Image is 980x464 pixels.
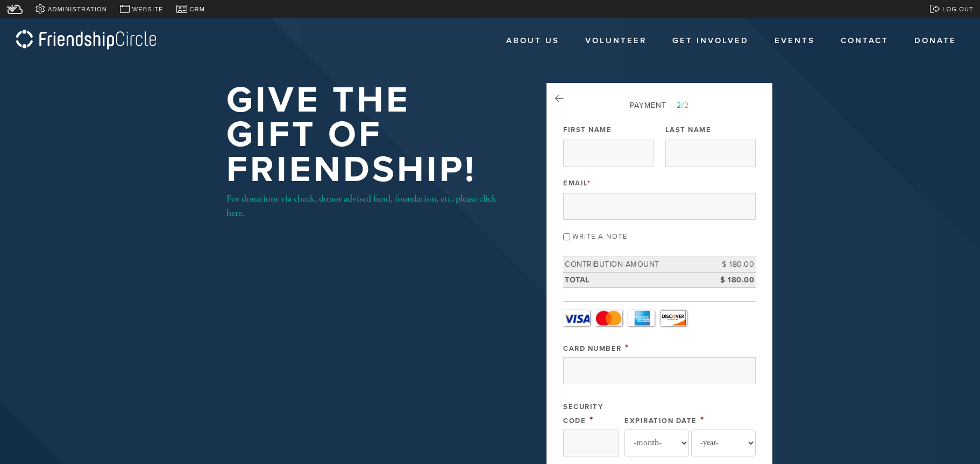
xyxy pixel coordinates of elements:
[942,5,974,14] span: Log out
[563,403,603,425] label: Security Code
[766,31,823,51] a: Events
[189,5,205,14] span: CRM
[660,310,687,326] a: Discover
[577,31,655,51] a: Volunteer
[700,414,705,426] span: This field is required.
[624,417,697,425] label: Expiration Date
[132,5,164,14] span: Website
[665,125,712,135] label: Last Name
[707,272,756,288] td: $ 180.00
[563,125,612,135] label: First Name
[625,342,629,354] span: This field is required.
[563,257,707,272] td: Contribution Amount
[563,310,590,326] a: Visa
[563,344,622,353] label: Card Number
[226,192,496,219] a: For donations via check, donor advised fund, foundation, etc. please click here.
[563,272,707,288] td: Total
[498,31,567,51] a: About Us
[670,101,689,110] span: /2
[48,5,107,14] span: Administration
[691,430,756,456] select: Expiration Date year
[16,30,156,51] img: logo_fc.png
[563,178,591,188] label: Email
[677,101,681,110] span: 2
[664,31,757,51] a: Get Involved
[624,430,689,456] select: Expiration Date month
[628,310,655,326] a: Amex
[590,414,594,426] span: This field is required.
[572,232,627,241] label: Write a note
[226,83,512,188] h1: Give the Gift of Friendship!
[563,100,756,111] div: Payment
[707,257,756,272] td: $ 180.00
[833,31,897,51] a: Contact
[595,310,622,326] a: MasterCard
[906,31,964,51] a: Donate
[587,179,591,188] span: This field is required.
